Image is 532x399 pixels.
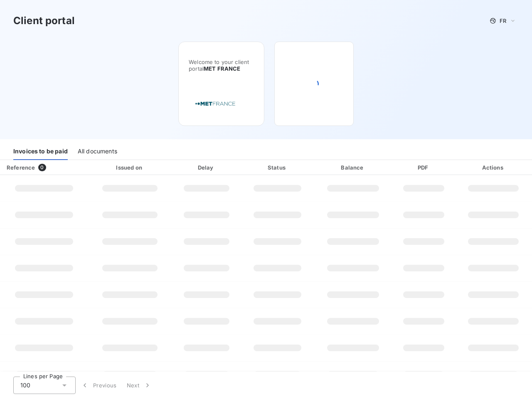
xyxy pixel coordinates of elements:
img: Company logo [189,92,242,116]
div: PDF [394,163,453,172]
div: Invoices to be paid [13,143,68,160]
span: MET FRANCE [204,65,241,72]
div: Delay [173,163,239,172]
span: 100 [20,381,30,389]
div: Issued on [90,163,170,172]
span: FR [500,17,506,24]
h3: Client portal [13,13,75,28]
div: Actions [456,163,530,172]
button: Next [122,377,157,394]
span: Welcome to your client portal [189,59,254,72]
div: Status [243,163,312,172]
span: 0 [38,164,46,171]
button: Previous [76,377,122,394]
div: All documents [78,143,117,160]
div: Balance [315,163,391,172]
div: Reference [7,164,35,171]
